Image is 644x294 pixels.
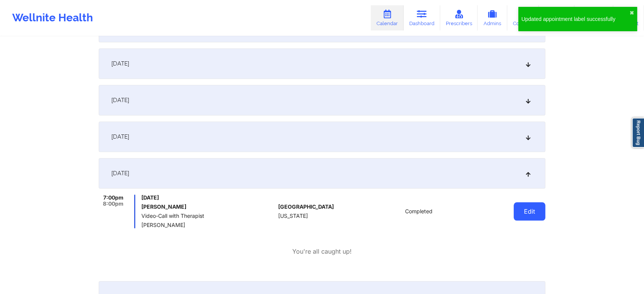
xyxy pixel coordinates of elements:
span: 8:00pm [103,201,123,207]
a: Admins [477,5,507,30]
span: [US_STATE] [278,213,308,219]
button: close [630,10,634,16]
h6: [PERSON_NAME] [141,204,275,210]
a: Dashboard [404,5,440,30]
a: Report Bug [632,118,644,148]
button: Edit [514,202,545,220]
span: [DATE] [111,133,129,141]
a: Prescribers [440,5,478,30]
span: Video-Call with Therapist [141,213,275,219]
a: Calendar [371,5,404,30]
a: Coaches [507,5,539,30]
span: [GEOGRAPHIC_DATA] [278,204,334,210]
span: [DATE] [111,169,129,177]
span: 7:00pm [103,195,123,201]
span: Completed [405,208,433,214]
p: You're all caught up! [292,247,352,256]
span: [PERSON_NAME] [141,222,275,228]
span: [DATE] [111,96,129,104]
span: [DATE] [111,60,129,67]
div: Updated appointment label successfully [521,15,630,23]
span: [DATE] [141,195,275,201]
